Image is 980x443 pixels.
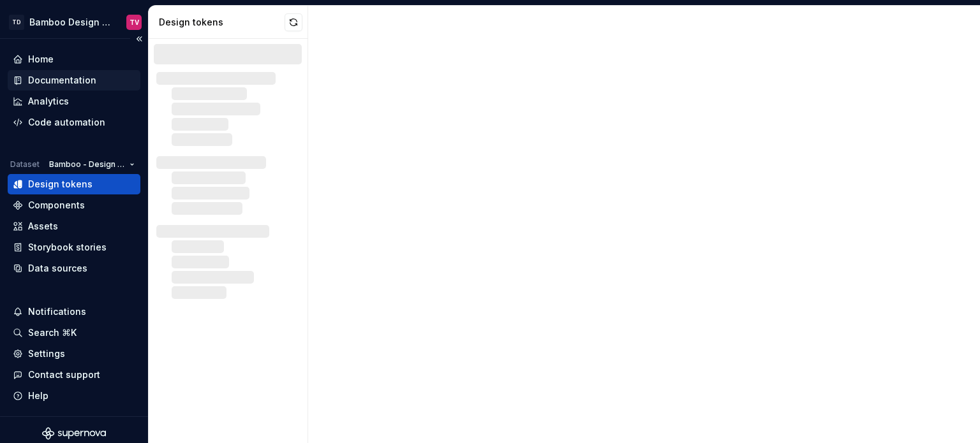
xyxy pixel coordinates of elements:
[42,427,106,440] svg: Supernova Logo
[28,389,48,402] div: Help
[43,156,140,173] button: Bamboo - Design System
[8,237,140,258] a: Storybook stories
[28,178,93,191] div: Design tokens
[28,326,77,339] div: Search ⌘K
[8,386,140,406] button: Help
[28,116,105,129] div: Code automation
[8,49,140,69] a: Home
[8,174,140,194] a: Design tokens
[8,70,140,91] a: Documentation
[8,195,140,215] a: Components
[8,258,140,279] a: Data sources
[8,91,140,112] a: Analytics
[8,216,140,236] a: Assets
[28,95,69,108] div: Analytics
[8,112,140,133] a: Code automation
[8,344,140,364] a: Settings
[130,17,139,27] div: TV
[8,301,140,322] button: Notifications
[28,262,87,275] div: Data sources
[130,30,148,48] button: Collapse sidebar
[9,15,24,30] div: TD
[28,74,96,87] div: Documentation
[8,323,140,343] button: Search ⌘K
[28,199,85,212] div: Components
[159,16,285,29] div: Design tokens
[49,159,124,170] span: Bamboo - Design System
[10,159,40,170] div: Dataset
[8,365,140,385] button: Contact support
[28,53,54,66] div: Home
[3,8,145,36] button: TDBamboo Design SystemTV
[28,220,58,233] div: Assets
[28,347,65,360] div: Settings
[28,241,107,254] div: Storybook stories
[28,305,86,318] div: Notifications
[29,16,111,29] div: Bamboo Design System
[28,368,100,381] div: Contact support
